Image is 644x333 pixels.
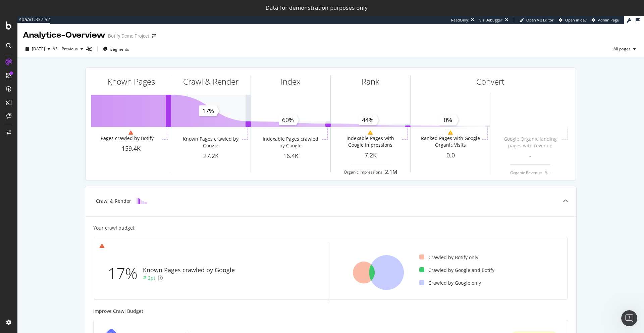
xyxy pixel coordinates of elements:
[59,44,86,54] button: Previous
[526,17,554,22] span: Open Viz Editor
[419,280,481,286] div: Crawled by Google only
[107,76,155,87] div: Known Pages
[137,198,147,204] img: block-icon
[93,225,135,231] div: Your crawl budget
[171,152,251,160] div: 27.2K
[17,16,50,23] div: spa/v1.337.52
[53,45,59,52] span: vs
[331,151,410,160] div: 7.2K
[266,5,368,11] div: Data for demonstration purposes only
[17,16,50,24] a: spa/v1.337.52
[621,310,637,326] iframe: Intercom live chat
[32,46,45,52] span: 2025 Sep. 27th
[385,168,397,176] div: 2.1M
[148,275,155,281] div: 2pt
[559,17,587,23] a: Open in dev
[108,263,143,285] div: 17%
[344,169,382,175] div: Organic Impressions
[59,46,78,52] span: Previous
[93,308,568,315] div: Improve Crawl Budget
[592,17,619,23] a: Admin Page
[479,17,503,23] div: Viz Debugger:
[101,135,154,142] div: Pages crawled by Botify
[251,152,330,160] div: 16.4K
[598,17,619,22] span: Admin Page
[152,34,156,38] div: arrow-right-arrow-left
[23,44,53,54] button: [DATE]
[611,46,631,52] span: All pages
[23,30,105,41] div: Analytics - Overview
[611,44,639,54] button: All pages
[419,267,494,274] div: Crawled by Google and Botify
[143,266,235,275] div: Known Pages crawled by Google
[100,44,132,54] button: Segments
[340,135,400,148] div: Indexable Pages with Google Impressions
[281,76,301,87] div: Index
[183,76,238,87] div: Crawl & Render
[108,33,149,39] div: Botify Demo Project
[451,17,469,23] div: ReadOnly:
[180,136,240,149] div: Known Pages crawled by Google
[260,136,320,149] div: Indexable Pages crawled by Google
[96,198,131,204] div: Crawl & Render
[91,144,171,153] div: 159.4K
[419,254,478,261] div: Crawled by Botify only
[362,76,379,87] div: Rank
[520,17,554,23] a: Open Viz Editor
[565,17,587,22] span: Open in dev
[110,46,129,52] span: Segments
